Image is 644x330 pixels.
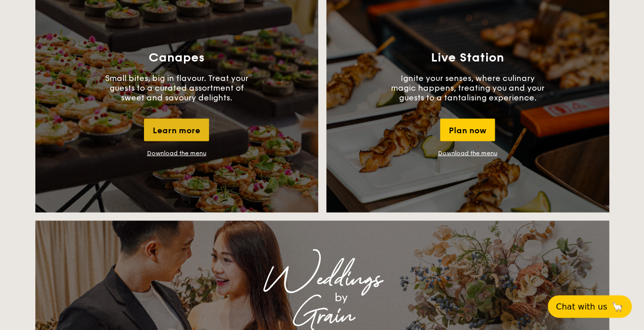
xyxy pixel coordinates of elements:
[100,73,254,102] p: Small bites, big in flavour. Treat your guests to a curated assortment of sweet and savoury delig...
[144,118,209,141] div: Learn more
[126,270,519,288] div: Weddings
[611,301,624,313] span: 🦙
[163,288,519,306] div: by
[556,302,607,312] span: Chat with us
[548,295,632,318] button: Chat with us🦙
[440,118,495,141] div: Plan now
[149,50,204,65] h3: Canapes
[431,50,504,65] h3: Live Station
[126,306,519,325] div: Grain
[147,149,206,156] a: Download the menu
[438,149,497,156] a: Download the menu
[391,73,545,102] p: Ignite your senses, where culinary magic happens, treating you and your guests to a tantalising e...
